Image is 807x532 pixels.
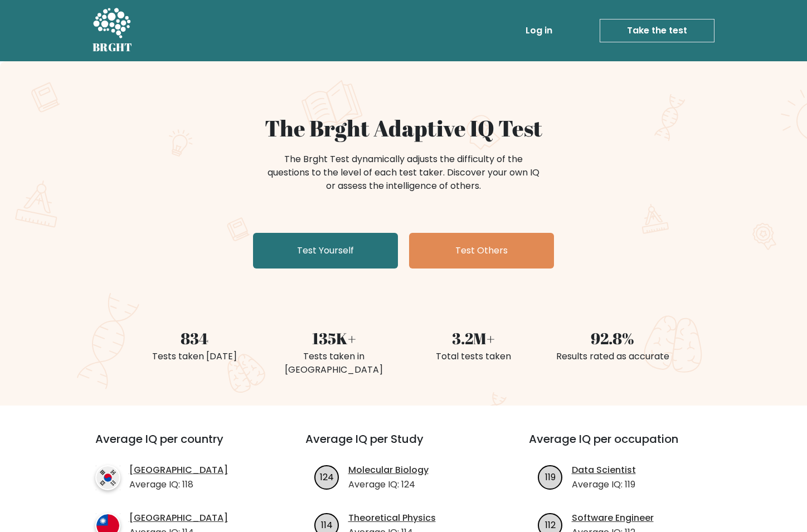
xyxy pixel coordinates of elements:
[271,350,397,377] div: Tests taken in [GEOGRAPHIC_DATA]
[93,41,133,54] h5: BRGHT
[572,511,654,525] a: Software Engineer
[271,326,397,350] div: 135K+
[410,326,536,350] div: 3.2M+
[95,465,120,490] img: country
[545,518,556,531] text: 112
[132,326,257,350] div: 834
[348,511,436,525] a: Theoretical Physics
[320,470,334,483] text: 124
[321,518,333,531] text: 114
[305,432,502,459] h3: Average IQ per Study
[348,463,429,477] a: Molecular Biology
[545,470,556,483] text: 119
[550,326,675,350] div: 92.8%
[410,350,536,363] div: Total tests taken
[253,233,398,269] a: Test Yourself
[129,511,228,525] a: [GEOGRAPHIC_DATA]
[132,350,257,363] div: Tests taken [DATE]
[348,478,429,491] p: Average IQ: 124
[521,19,557,42] a: Log in
[93,4,133,57] a: BRGHT
[129,478,228,491] p: Average IQ: 118
[264,153,543,193] div: The Brght Test dynamically adjusts the difficulty of the questions to the level of each test take...
[95,432,265,459] h3: Average IQ per country
[132,115,675,141] h1: The Brght Adaptive IQ Test
[529,432,726,459] h3: Average IQ per occupation
[129,463,228,477] a: [GEOGRAPHIC_DATA]
[550,350,675,363] div: Results rated as accurate
[409,233,554,269] a: Test Others
[572,478,636,491] p: Average IQ: 119
[572,463,636,477] a: Data Scientist
[600,19,714,42] a: Take the test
